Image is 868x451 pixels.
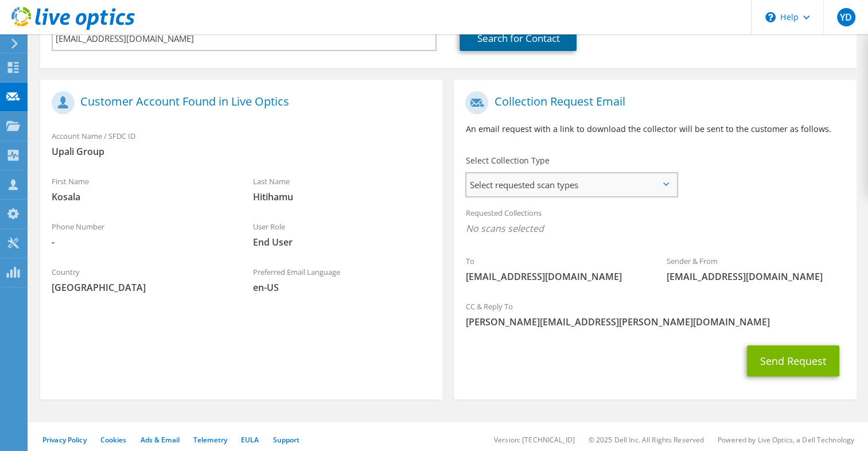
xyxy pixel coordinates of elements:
span: Hitihamu [253,190,431,203]
span: en-US [253,281,431,294]
label: Select Collection Type [465,155,549,166]
h1: Customer Account Found in Live Optics [52,91,425,114]
span: Upali Group [52,145,431,158]
span: [PERSON_NAME][EMAIL_ADDRESS][PERSON_NAME][DOMAIN_NAME] [465,316,844,328]
li: © 2025 Dell Inc. All Rights Reserved [589,435,704,445]
div: Sender & From [655,249,857,289]
span: YD [837,8,855,26]
span: Kosala [52,190,230,203]
a: Telemetry [193,435,227,445]
h1: Collection Request Email [465,91,839,114]
div: Account Name / SFDC ID [40,124,442,164]
div: Preferred Email Language [242,260,443,300]
span: No scans selected [465,222,844,235]
button: Send Request [747,345,839,376]
a: Ads & Email [141,435,180,445]
svg: \n [765,12,776,22]
li: Version: [TECHNICAL_ID] [494,435,575,445]
div: First Name [40,169,242,209]
span: [EMAIL_ADDRESS][DOMAIN_NAME] [465,270,644,283]
div: To [454,249,655,289]
div: Requested Collections [454,201,856,243]
p: An email request with a link to download the collector will be sent to the customer as follows. [465,123,844,135]
a: EULA [241,435,259,445]
div: Country [40,260,242,300]
span: [EMAIL_ADDRESS][DOMAIN_NAME] [667,270,845,283]
div: Phone Number [40,215,242,254]
li: Powered by Live Optics, a Dell Technology [718,435,854,445]
span: - [52,236,230,248]
span: Select requested scan types [466,173,676,196]
span: [GEOGRAPHIC_DATA] [52,281,230,294]
div: User Role [242,215,443,254]
a: Cookies [100,435,127,445]
div: CC & Reply To [454,294,856,334]
a: Search for Contact [460,26,577,51]
a: Privacy Policy [42,435,87,445]
div: Last Name [242,169,443,209]
a: Support [273,435,299,445]
span: End User [253,236,431,248]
